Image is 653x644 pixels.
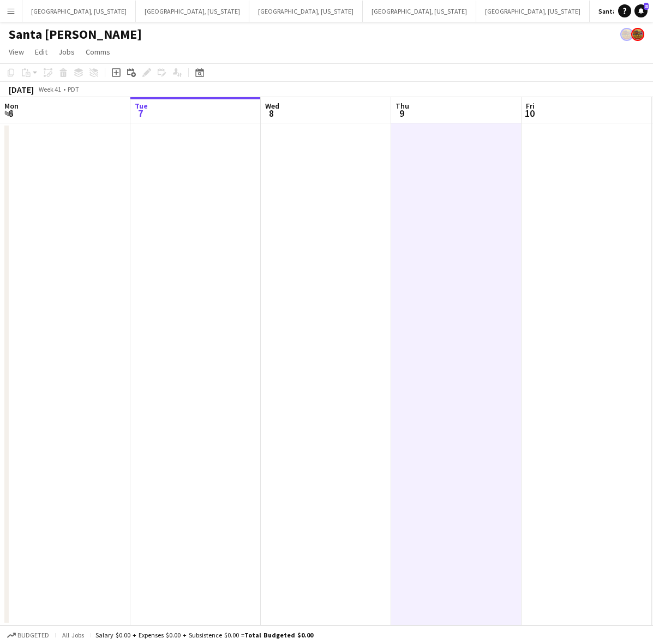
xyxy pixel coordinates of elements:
app-user-avatar: Rollin Hero [631,28,644,41]
span: Thu [396,101,409,111]
span: Edit [35,47,47,57]
div: Salary $0.00 + Expenses $0.00 + Subsistence $0.00 = [95,631,313,639]
button: Budgeted [5,629,51,641]
span: 6 [3,107,19,120]
a: Jobs [54,45,79,59]
span: Tue [135,101,148,111]
span: 7 [133,107,148,120]
span: All jobs [60,631,86,639]
span: Mon [4,101,19,111]
span: View [9,47,24,57]
button: [GEOGRAPHIC_DATA], [US_STATE] [249,1,363,22]
span: 8 [644,3,649,10]
a: View [4,45,28,59]
span: Budgeted [17,631,49,639]
h1: Santa [PERSON_NAME] [9,26,142,43]
span: Comms [86,47,110,57]
div: PDT [68,85,79,93]
span: Jobs [58,47,75,57]
span: Fri [526,101,535,111]
button: [GEOGRAPHIC_DATA], [US_STATE] [136,1,249,22]
button: [GEOGRAPHIC_DATA], [US_STATE] [22,1,136,22]
span: 8 [263,107,279,120]
span: Week 41 [36,85,63,93]
span: Wed [265,101,279,111]
a: Comms [81,45,115,59]
button: [GEOGRAPHIC_DATA], [US_STATE] [476,1,590,22]
button: [GEOGRAPHIC_DATA], [US_STATE] [363,1,476,22]
app-user-avatar: Rollin Hero [620,28,633,41]
div: [DATE] [9,84,34,95]
span: 10 [524,107,535,120]
a: Edit [31,45,52,59]
span: 9 [394,107,409,120]
span: Total Budgeted $0.00 [244,631,313,639]
a: 8 [634,4,648,17]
